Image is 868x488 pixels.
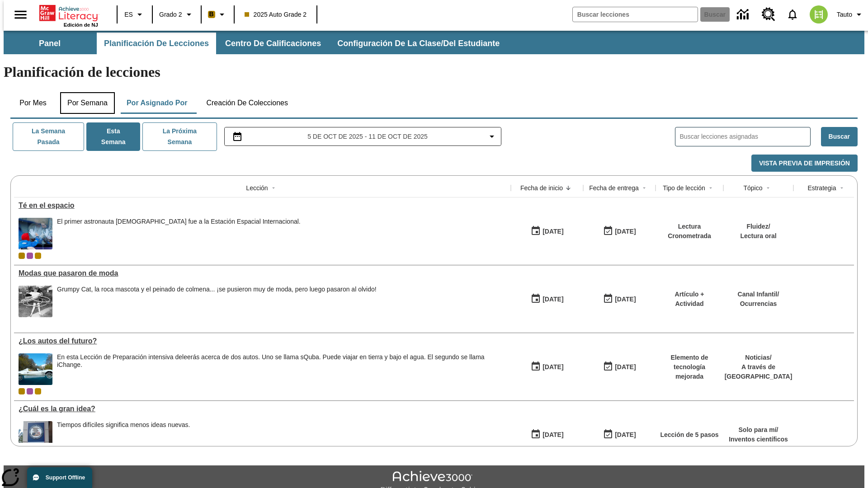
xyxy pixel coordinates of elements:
[27,467,92,488] button: Support Offline
[639,183,650,193] button: Sort
[57,421,190,453] div: Tiempos difíciles significa menos ideas nuevas.
[228,131,498,142] button: Seleccione el intervalo de fechas opción del menú
[218,33,328,54] button: Centro de calificaciones
[204,6,231,23] button: Boost El color de la clase es anaranjado claro. Cambiar el color de la clase.
[209,9,214,20] span: B
[64,22,98,28] span: Edición de NJ
[57,218,301,225] div: El primer astronauta [DEMOGRAPHIC_DATA] fue a la Estación Espacial Internacional.
[4,33,508,54] div: Subbarra de navegación
[57,421,190,429] div: Tiempos difíciles significa menos ideas nuevas.
[810,5,828,23] img: avatar image
[738,299,779,309] p: Ocurrencias
[19,218,52,249] img: Un astronauta, el primero del Reino Unido que viaja a la Estación Espacial Internacional, saluda ...
[756,2,781,27] a: Centro de recursos, Se abrirá en una pestaña nueva.
[743,183,762,192] div: Tópico
[807,183,836,192] div: Estrategia
[781,3,804,26] a: Notificaciones
[225,38,321,49] span: Centro de calificaciones
[19,269,506,277] a: Modas que pasaron de moda, Lecciones
[97,33,216,54] button: Planificación de lecciones
[751,155,858,172] button: Vista previa de impresión
[663,183,705,192] div: Tipo de lección
[268,183,279,193] button: Sort
[573,7,698,22] input: Buscar campo
[542,361,563,373] div: [DATE]
[763,183,774,193] button: Sort
[330,33,507,54] button: Configuración de la clase/del estudiante
[19,269,506,277] div: Modas que pasaron de moda
[19,202,506,210] div: Té en el espacio
[528,291,566,308] button: 07/19/25: Primer día en que estuvo disponible la lección
[615,361,636,373] div: [DATE]
[142,122,217,151] button: La próxima semana
[600,426,639,443] button: 04/13/26: Último día en que podrá accederse la lección
[19,253,25,259] div: Clase actual
[660,222,719,241] p: Lectura Cronometrada
[57,353,485,368] testabrev: leerás acerca de dos autos. Uno se llama sQuba. Puede viajar en tierra y bajo el agua. El segundo...
[738,290,779,299] p: Canal Infantil /
[307,132,428,141] span: 5 de oct de 2025 - 11 de oct de 2025
[19,286,52,317] img: foto en blanco y negro de una chica haciendo girar unos hula-hulas en la década de 1950
[804,3,833,26] button: Escoja un nuevo avatar
[837,10,852,19] span: Tauto
[39,4,98,22] a: Portada
[660,353,719,381] p: Elemento de tecnología mejorada
[740,222,776,231] p: Fluidez /
[27,388,33,394] div: OL 2025 Auto Grade 3
[615,226,636,237] div: [DATE]
[86,122,140,151] button: Esta semana
[199,92,295,114] button: Creación de colecciones
[19,337,506,345] div: ¿Los autos del futuro?
[19,202,506,210] a: Té en el espacio, Lecciones
[57,353,506,385] div: En esta Lección de Preparación intensiva de leerás acerca de dos autos. Uno se llama sQuba. Puede...
[57,218,301,249] div: El primer astronauta británico fue a la Estación Espacial Internacional.
[705,183,716,193] button: Sort
[528,223,566,240] button: 10/06/25: Primer día en que estuvo disponible la lección
[46,474,85,481] span: Support Offline
[589,183,639,192] div: Fecha de entrega
[542,429,563,441] div: [DATE]
[19,388,25,394] div: Clase actual
[124,10,133,19] span: ES
[600,291,639,308] button: 06/30/26: Último día en que podrá accederse la lección
[10,92,56,114] button: Por mes
[729,425,788,435] p: Solo para mí /
[486,131,497,142] svg: Collapse Date Range Filter
[57,286,377,317] span: Grumpy Cat, la roca mascota y el peinado de colmena... ¡se pusieron muy de moda, pero luego pasar...
[35,388,41,394] div: New 2025 class
[4,64,864,80] h1: Planificación de lecciones
[615,429,636,441] div: [DATE]
[13,122,84,151] button: La semana pasada
[337,38,500,49] span: Configuración de la clase/del estudiante
[39,38,61,49] span: Panel
[600,358,639,375] button: 08/01/26: Último día en que podrá accederse la lección
[27,253,33,259] div: OL 2025 Auto Grade 3
[725,353,793,362] p: Noticias /
[542,294,563,305] div: [DATE]
[600,223,639,240] button: 10/12/25: Último día en que podrá accederse la lección
[60,92,115,114] button: Por semana
[821,127,858,146] button: Buscar
[5,33,95,54] button: Panel
[4,31,864,54] div: Subbarra de navegación
[35,253,41,259] div: New 2025 class
[836,183,847,193] button: Sort
[680,130,810,143] input: Buscar lecciones asignadas
[729,435,788,444] p: Inventos científicos
[119,92,195,114] button: Por asignado por
[19,421,52,453] img: Letrero cerca de un edificio dice Oficina de Patentes y Marcas de los Estados Unidos. La economía...
[520,183,563,192] div: Fecha de inicio
[7,1,34,28] button: Abrir el menú lateral
[740,231,776,241] p: Lectura oral
[660,290,719,309] p: Artículo + Actividad
[246,183,268,192] div: Lección
[731,2,756,27] a: Centro de información
[615,294,636,305] div: [DATE]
